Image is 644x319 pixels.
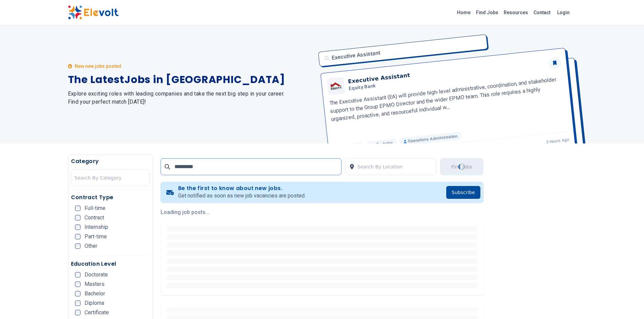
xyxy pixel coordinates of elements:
[85,272,108,277] span: Doctorate
[85,291,105,296] span: Bachelor
[446,186,480,199] button: Subscribe
[454,7,473,18] a: Home
[75,224,80,230] input: Internship
[68,74,314,86] h1: The Latest Jobs in [GEOGRAPHIC_DATA]
[473,7,501,18] a: Find Jobs
[71,157,150,165] h5: Category
[68,5,119,20] img: Elevolt
[85,206,105,211] span: Full-time
[178,192,306,200] p: Get notified as soon as new job vacancies are posted.
[75,63,121,70] p: New new jobs posted
[71,193,150,202] h5: Contract Type
[610,287,644,319] iframe: Chat Widget
[178,185,306,192] h4: Be the first to know about new jobs.
[85,282,104,287] span: Masters
[71,260,150,268] h5: Education Level
[531,7,553,18] a: Contact
[75,291,80,296] input: Bachelor
[68,90,314,106] h2: Explore exciting roles with leading companies and take the next big step in your career. Find you...
[75,243,80,249] input: Other
[75,206,80,211] input: Full-time
[75,300,80,306] input: Diploma
[161,208,483,216] p: Loading job posts...
[75,310,80,315] input: Certificate
[75,234,80,239] input: Part-time
[501,7,531,18] a: Resources
[458,163,465,170] div: Loading...
[75,215,80,220] input: Contract
[85,215,104,220] span: Contract
[85,310,109,315] span: Certificate
[553,6,574,19] a: Login
[75,282,80,287] input: Masters
[85,224,108,230] span: Internship
[440,158,483,175] button: Find JobsLoading...
[85,300,104,306] span: Diploma
[85,234,107,239] span: Part-time
[75,272,80,277] input: Doctorate
[85,243,97,249] span: Other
